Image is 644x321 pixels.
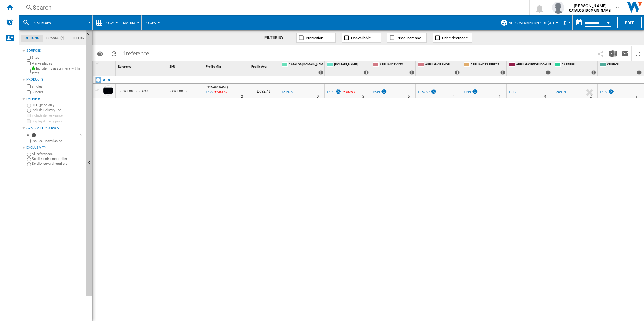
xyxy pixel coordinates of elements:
span: Profile Avg [251,65,267,68]
button: TO84IB00FB [32,15,57,30]
span: SKU [169,65,175,68]
span: CARTERS [562,62,596,68]
button: Maximize [632,46,644,61]
span: CATALOG [DOMAIN_NAME] [289,62,323,68]
button: £ [563,15,569,30]
md-slider: Availability [32,132,76,138]
div: SKU Sort None [168,61,203,70]
md-menu: Currency [560,15,573,30]
div: £809.99 [554,89,566,95]
div: £499 [463,89,478,95]
span: Prices [145,21,156,25]
div: 1 offers sold by CURRYS [637,70,642,75]
input: Singles [27,84,31,88]
button: Unavailable [342,33,381,43]
div: Exclusivity [26,145,84,150]
div: 0 [25,133,30,137]
div: 1 offers sold by APPLIANCES DIRECT [500,70,505,75]
img: alerts-logo.svg [6,19,13,26]
md-tab-item: Options [21,35,43,42]
div: Sort None [168,61,203,70]
button: Hide [86,30,94,41]
button: Price increase [387,33,427,43]
div: Delivery Time : 0 day [544,94,546,100]
div: £639 [373,90,380,94]
div: £759.99 [418,90,430,94]
div: Availability 5 Days [26,126,84,131]
span: [DOMAIN_NAME] [334,62,369,68]
button: Options [94,48,106,59]
img: profile.jpg [552,2,564,14]
input: Sites [27,56,31,60]
span: 1 [120,46,152,59]
span: All Customer Report (37) [509,21,554,25]
button: Hide [86,30,92,296]
span: Unavailable [351,36,371,40]
div: TO84IB00FB [167,84,203,98]
input: Bundles [27,90,31,94]
span: [PERSON_NAME] [569,3,611,9]
span: Price increase [397,36,421,40]
span: Price decrease [442,36,468,40]
span: APPLIANCE SHOP [425,62,460,68]
div: £849.99 [282,90,293,94]
div: £809.99 [555,90,566,94]
div: 1 offers sold by APPLIANCEWORLDONLINE [546,70,551,75]
i: % [217,89,220,96]
div: Delivery Time : 1 day [453,94,455,100]
button: Prices [145,15,159,30]
img: promotionV3.png [431,89,437,94]
div: £719 [509,90,516,94]
div: Delivery Time : 2 days [590,94,592,100]
span: CURRYS [607,62,642,68]
div: APPLIANCE CITY 1 offers sold by APPLIANCE CITY [371,61,415,76]
input: Include my assortment within stats [27,67,31,75]
div: 1 offers sold by CARTERS [591,70,596,75]
button: Promotion [296,33,336,43]
span: reference [126,50,149,57]
div: Last updated : Tuesday, 2 September 2025 06:04 [205,89,213,95]
button: Price decrease [433,33,472,43]
button: Matrix [123,15,138,30]
div: Delivery Time : 1 day [499,94,501,100]
div: £759.99 [417,89,437,95]
div: Price [96,15,117,30]
i: % [345,89,349,96]
input: OFF (price only) [27,104,31,108]
div: Reference Sort None [117,61,167,70]
div: Profile Min Sort None [205,61,249,70]
span: Promotion [306,36,323,40]
label: Singles [32,84,84,89]
label: Exclude unavailables [32,139,84,143]
label: Display delivery price [32,119,84,124]
div: £499 [464,90,471,94]
input: All references [27,153,31,157]
label: Sold by several retailers [32,161,84,166]
button: Reload [108,46,120,61]
label: Bundles [32,90,84,94]
div: 90 [77,133,84,137]
input: Include delivery price [27,114,31,117]
div: Products [26,77,84,82]
md-tab-item: Filters [68,35,88,42]
label: Sold by only one retailer [32,157,84,161]
div: APPLIANCEWORLDONLINE 1 offers sold by APPLIANCEWORLDONLINE [508,61,552,76]
div: APPLIANCES DIRECT 1 offers sold by APPLIANCES DIRECT [462,61,506,76]
span: [DOMAIN_NAME] [206,85,228,89]
label: All references [32,152,84,156]
div: 1 offers sold by AO.COM [364,70,369,75]
input: Marketplaces [27,61,31,65]
div: £499 [326,89,341,95]
button: md-calendar [573,17,585,29]
input: Sold by several retailers [27,162,31,166]
span: Profile Min [206,65,221,68]
div: Delivery Time : 2 days [241,94,243,100]
label: Include Delivery Fee [32,108,84,112]
div: Delivery [26,97,84,101]
div: [DOMAIN_NAME] 1 offers sold by AO.COM [326,61,370,76]
div: 1 offers sold by CATALOG ELECTROLUX.UK [318,70,323,75]
div: Delivery Time : 5 days [635,94,637,100]
label: OFF (price only) [32,103,84,108]
div: Sort None [250,61,279,70]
